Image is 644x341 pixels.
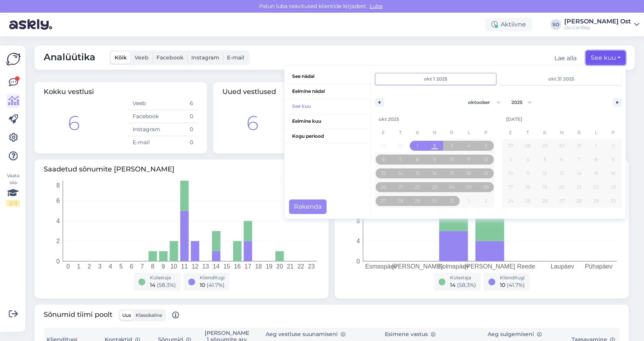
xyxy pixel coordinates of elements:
[284,84,371,99] span: Eelmine nädal
[392,180,409,194] button: 21
[543,166,547,180] span: 12
[477,166,495,180] button: 19
[140,263,144,270] tspan: 7
[500,274,525,281] div: Klienditugi
[375,112,495,127] div: okt 2025
[6,52,21,66] img: Askly Logo
[588,166,605,180] button: 15
[605,139,622,153] button: 2
[128,110,163,123] td: Facebook
[381,166,386,180] span: 13
[554,54,577,63] button: Lae alla
[450,139,453,153] span: 3
[460,153,478,166] button: 11
[460,166,478,180] button: 18
[467,153,470,166] span: 11
[415,180,420,194] span: 22
[559,180,565,194] span: 20
[517,263,535,270] tspan: Reede
[560,166,564,180] span: 13
[163,136,198,149] td: 0
[284,129,371,144] button: Kogu periood
[570,194,588,208] button: 28
[163,110,198,123] td: 0
[289,199,327,214] button: Rakenda
[392,153,409,166] button: 7
[500,282,505,288] span: 10
[392,166,409,180] button: 14
[44,50,95,65] span: Analüütika
[484,153,488,166] span: 12
[227,54,244,61] span: E-mail
[502,127,519,139] span: E
[409,180,426,194] button: 22
[450,153,454,166] span: 10
[508,166,513,180] span: 10
[56,238,60,244] tspan: 2
[245,263,251,270] tspan: 17
[191,54,219,61] span: Instagram
[297,263,304,270] tspan: 22
[525,194,531,208] span: 25
[375,153,392,166] button: 6
[519,194,537,208] button: 25
[392,127,409,139] span: T
[502,153,519,166] button: 3
[560,153,563,166] span: 6
[536,194,554,208] button: 26
[426,180,444,194] button: 23
[416,153,419,166] span: 8
[477,127,495,139] span: P
[542,194,547,208] span: 26
[438,263,469,270] tspan: Kolmapäev
[44,87,94,96] span: Kokku vestlusi
[577,166,582,180] span: 14
[594,166,598,180] span: 15
[130,263,133,270] tspan: 6
[398,194,403,208] span: 28
[150,282,155,288] span: 14
[375,127,392,139] span: E
[136,312,162,318] span: Klassikaline
[586,51,626,65] button: See kuu
[611,180,616,194] span: 23
[519,166,537,180] button: 11
[554,153,571,166] button: 6
[398,166,403,180] span: 14
[367,3,385,10] span: Luba
[585,263,613,270] tspan: Pühapäev
[192,263,199,270] tspan: 12
[588,194,605,208] button: 29
[135,54,149,61] span: Veeb
[554,166,571,180] button: 13
[564,18,639,31] a: [PERSON_NAME] OstOü CarWay
[356,238,360,244] tspan: 4
[6,172,20,207] div: Vaata siia
[519,153,537,166] button: 4
[409,127,426,139] span: K
[392,263,443,270] tspan: [PERSON_NAME]
[610,194,616,208] span: 30
[284,114,371,129] button: Eelmine kuu
[150,274,176,281] div: Külastaja
[536,153,554,166] button: 5
[56,218,60,224] tspan: 4
[426,139,444,153] button: 2
[255,263,262,270] tspan: 18
[375,180,392,194] button: 20
[365,263,397,270] tspan: Esmaspäev
[502,112,622,127] div: [DATE]
[426,153,444,166] button: 9
[576,194,582,208] span: 28
[171,263,177,270] tspan: 10
[443,127,460,139] span: R
[588,139,605,153] button: 1
[507,282,525,288] span: ( 41.7 %)
[544,153,546,166] span: 5
[605,153,622,166] button: 9
[222,87,276,96] span: Uued vestlused
[467,139,470,153] span: 4
[477,139,495,153] button: 5
[415,194,420,208] span: 29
